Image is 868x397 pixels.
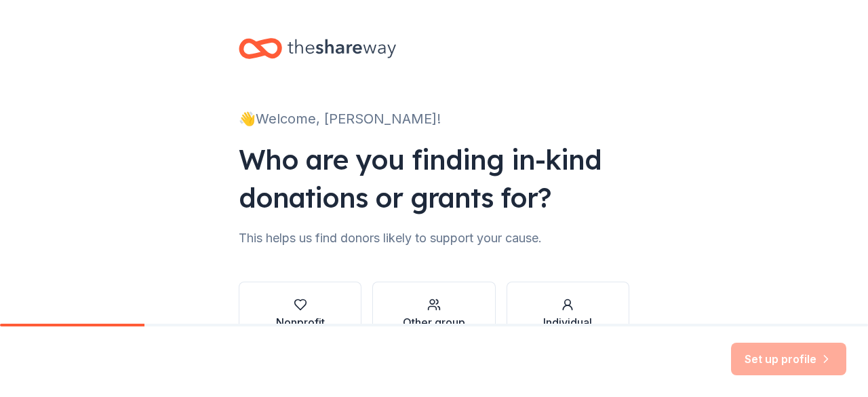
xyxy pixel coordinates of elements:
[239,108,629,130] div: 👋 Welcome, [PERSON_NAME]!
[239,227,629,249] div: This helps us find donors likely to support your cause.
[276,314,325,330] div: Nonprofit
[372,282,495,347] button: Other group
[403,314,465,330] div: Other group
[507,282,629,347] button: Individual
[543,314,592,330] div: Individual
[239,282,361,347] button: Nonprofit
[239,140,629,216] div: Who are you finding in-kind donations or grants for?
